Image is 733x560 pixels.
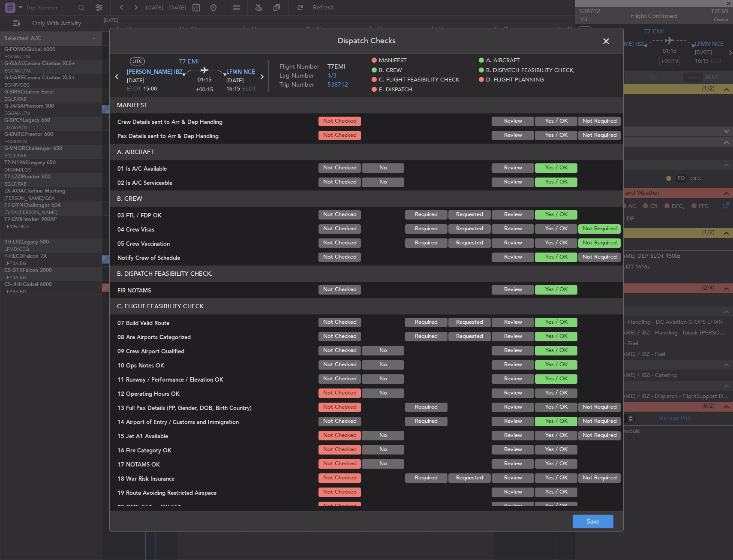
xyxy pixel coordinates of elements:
[535,473,577,483] button: Yes / OK
[578,417,621,426] button: Not Required
[535,445,577,455] button: Yes / OK
[535,163,577,173] button: Yes / OK
[535,459,577,469] button: Yes / OK
[578,473,621,483] button: Not Required
[110,28,623,54] header: Dispatch Checks
[573,515,613,529] button: Save
[535,431,577,440] button: Yes / OK
[535,346,577,355] button: Yes / OK
[535,332,577,341] button: Yes / OK
[535,374,577,384] button: Yes / OK
[535,403,577,412] button: Yes / OK
[535,178,577,187] button: Yes / OK
[535,318,577,327] button: Yes / OK
[535,117,577,126] button: Yes / OK
[535,417,577,426] button: Yes / OK
[578,117,621,126] button: Not Required
[535,253,577,262] button: Yes / OK
[535,210,577,220] button: Yes / OK
[578,403,621,412] button: Not Required
[578,431,621,440] button: Not Required
[578,253,621,262] button: Not Required
[535,238,577,248] button: Yes / OK
[578,131,621,140] button: Not Required
[535,488,577,497] button: Yes / OK
[535,502,577,511] button: Yes / OK
[535,388,577,398] button: Yes / OK
[578,224,621,234] button: Not Required
[578,238,621,248] button: Not Required
[535,285,577,295] button: Yes / OK
[535,131,577,140] button: Yes / OK
[535,360,577,370] button: Yes / OK
[535,224,577,234] button: Yes / OK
